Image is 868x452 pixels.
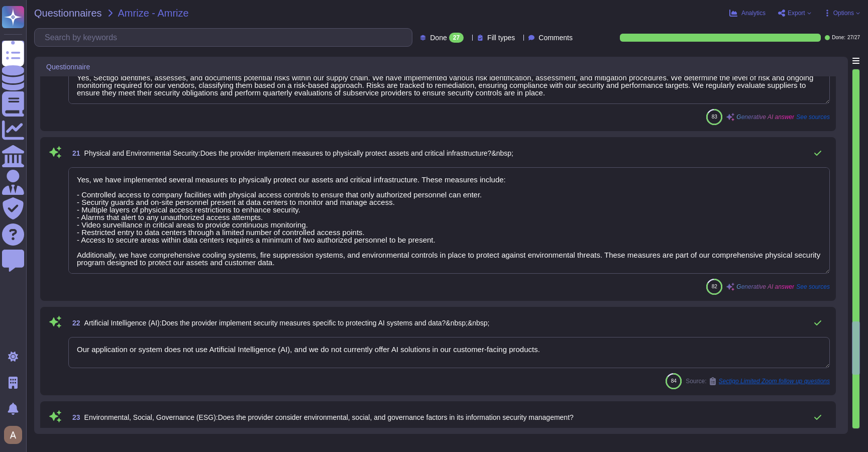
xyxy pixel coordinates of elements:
img: user [4,426,22,444]
textarea: Yes, Sectigo identifies, assesses, and documents potential risks within our supply chain. We have... [68,65,830,104]
span: Comments [538,34,573,41]
span: Export [788,10,805,16]
span: See sources [796,284,830,290]
span: 23 [68,414,80,421]
textarea: Yes, we have implemented several measures to physically protect our assets and critical infrastru... [68,167,830,274]
span: 83 [712,114,717,120]
span: 22 [68,319,80,326]
button: Analytics [729,9,766,17]
span: Physical and Environmental Security:Does the provider implement measures to physically protect as... [84,149,513,157]
span: 84 [671,378,677,384]
span: Amrize - Amrize [118,8,189,18]
span: Fill types [487,34,515,41]
span: Source: [686,377,830,385]
span: Sectigo Limited Zoom follow up questions [719,378,830,384]
span: Generative AI answer [736,284,794,290]
span: Artificial Intelligence (AI):Does the provider implement security measures specific to protecting... [84,319,490,327]
span: Generative AI answer [736,114,794,120]
span: Done: [832,35,845,40]
span: 82 [712,284,717,289]
span: Analytics [741,10,766,16]
span: Done [430,34,447,41]
span: 21 [68,150,80,157]
span: Options [833,10,854,16]
span: Questionnaire [46,63,90,70]
div: 27 [449,33,464,43]
input: Search by keywords [40,29,412,46]
span: Environmental, Social, Governance (ESG):Does the provider consider environmental, social, and gov... [84,413,574,421]
button: user [2,424,29,446]
span: Questionnaires [34,8,102,18]
span: 27 / 27 [847,35,860,40]
span: See sources [796,114,830,120]
textarea: Our application or system does not use Artificial Intelligence (AI), and we do not currently offe... [68,337,830,368]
